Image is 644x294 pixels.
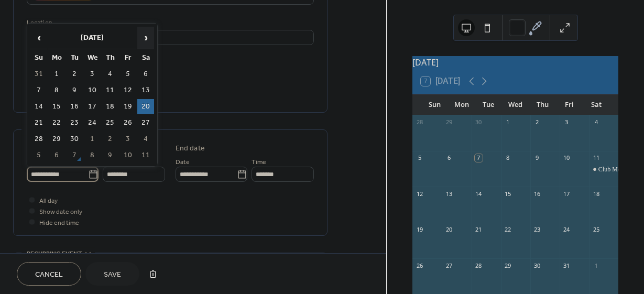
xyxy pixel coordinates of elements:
div: 30 [533,262,541,269]
div: Fri [556,94,583,115]
div: Tue [475,94,502,115]
button: Cancel [17,262,81,286]
td: 4 [102,67,118,82]
div: 21 [475,226,483,234]
div: Sun [421,94,448,115]
td: 5 [30,148,47,163]
td: 3 [119,132,136,147]
td: 22 [48,115,65,130]
td: 1 [48,67,65,82]
div: 8 [504,154,512,162]
td: 3 [84,67,101,82]
th: We [84,50,101,66]
div: 13 [445,190,453,198]
div: Club Meeting [589,165,618,174]
div: 31 [563,262,571,269]
span: Recurring event [27,248,82,259]
span: › [138,27,154,48]
span: All day [39,195,58,206]
div: 3 [563,118,571,126]
td: 8 [48,83,65,98]
span: Date [176,157,190,168]
div: 22 [504,226,512,234]
td: 4 [137,132,154,147]
td: 15 [48,99,65,114]
td: 10 [119,148,136,163]
td: 28 [30,132,47,147]
div: Club Meeting [598,165,633,174]
td: 10 [84,83,101,98]
td: 23 [66,115,83,130]
td: 11 [137,148,154,163]
div: 12 [416,190,423,198]
th: Tu [66,50,83,66]
th: Fr [119,50,136,66]
span: ‹ [31,27,47,48]
td: 7 [66,148,83,163]
div: 1 [504,118,512,126]
td: 26 [119,115,136,130]
td: 5 [119,67,136,82]
div: 27 [445,262,453,269]
div: 4 [592,118,600,126]
td: 2 [102,132,118,147]
div: 18 [592,190,600,198]
td: 13 [137,83,154,98]
div: Wed [502,94,529,115]
td: 9 [102,148,118,163]
div: Location [27,17,312,28]
div: 26 [416,262,423,269]
div: 7 [475,154,483,162]
div: 5 [416,154,423,162]
span: Cancel [35,269,63,280]
div: [DATE] [412,56,618,69]
th: Mo [48,50,65,66]
div: 1 [592,262,600,269]
td: 14 [30,99,47,114]
td: 9 [66,83,83,98]
th: Su [30,50,47,66]
td: 19 [119,99,136,114]
td: 27 [137,115,154,130]
div: 19 [416,226,423,234]
div: Mon [448,94,475,115]
div: 15 [504,190,512,198]
td: 12 [119,83,136,98]
td: 16 [66,99,83,114]
td: 7 [30,83,47,98]
div: 28 [416,118,423,126]
div: 16 [533,190,541,198]
div: 29 [445,118,453,126]
th: Th [102,50,118,66]
th: [DATE] [48,27,136,49]
div: 28 [475,262,483,269]
td: 1 [84,132,101,147]
div: 25 [592,226,600,234]
div: 10 [563,154,571,162]
div: 14 [475,190,483,198]
td: 21 [30,115,47,130]
td: 11 [102,83,118,98]
span: Time [252,157,266,168]
td: 25 [102,115,118,130]
div: Sat [583,94,610,115]
td: 24 [84,115,101,130]
div: 30 [475,118,483,126]
td: 6 [48,148,65,163]
span: Hide end time [39,217,79,228]
div: 6 [445,154,453,162]
div: End date [176,143,205,154]
td: 2 [66,67,83,82]
div: 17 [563,190,571,198]
td: 29 [48,132,65,147]
div: 24 [563,226,571,234]
td: 6 [137,67,154,82]
td: 8 [84,148,101,163]
div: Thu [529,94,556,115]
div: 20 [445,226,453,234]
td: 20 [137,99,154,114]
td: 30 [66,132,83,147]
span: Show date only [39,206,82,217]
div: 29 [504,262,512,269]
